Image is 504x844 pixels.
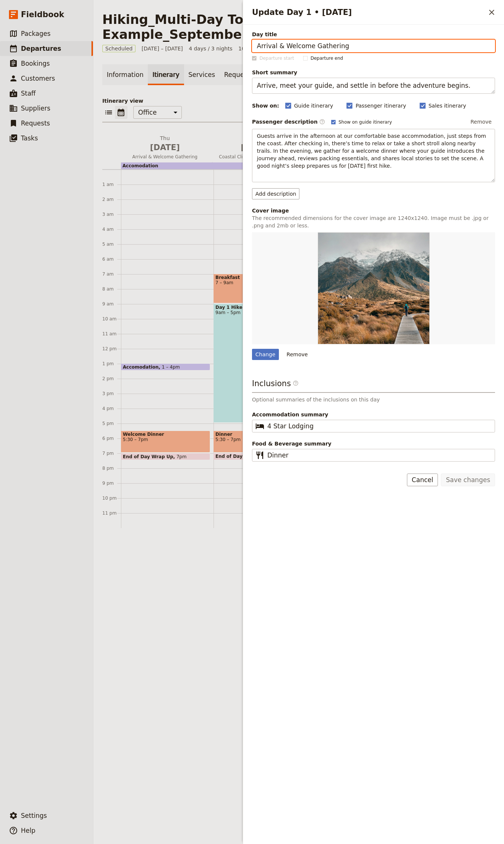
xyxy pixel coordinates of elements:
[102,346,121,352] div: 12 pm
[102,465,121,471] div: 8 pm
[257,133,488,169] span: Guests arrive in the afternoon at our comfortable base accommodation, just steps from the coast. ...
[115,106,127,119] button: Calendar view
[102,495,121,501] div: 10 pm
[123,432,208,437] span: Welcome Dinner
[407,474,438,486] button: Cancel
[21,75,55,82] span: Customers
[441,474,495,486] button: Save changes
[124,134,206,153] h2: Thu
[21,90,36,97] span: Staff
[259,55,294,61] span: Departure start
[21,9,64,20] span: Fieldbook
[294,102,333,109] span: Guide itinerary
[121,162,480,169] div: Accomodation
[21,812,47,819] span: Settings
[21,105,50,112] span: Suppliers
[429,102,466,109] span: Sales itinerary
[102,226,121,232] div: 4 am
[252,214,495,229] p: The recommended dimensions for the cover image are 1240x1240. Image must be .jpg or .png and 2mb ...
[214,170,306,528] div: Breakfast7 – 9amDay 1 Hike: 12-15km9am – 5pmLunch12 – 1pmDinner5:30 – 7pmEnd of Day Wrap Up7 – 7:...
[102,97,495,105] p: Itinerary view
[121,154,209,160] span: Arrival & Welcome Gathering
[252,349,279,360] div: Change
[293,380,299,389] span: ​
[102,256,121,262] div: 6 am
[215,454,269,459] span: End of Day Wrap Up
[189,45,233,52] span: 4 days / 3 nights
[252,378,495,393] h3: Inclusions
[102,361,121,367] div: 1 pm
[121,162,485,169] div: Accomodation
[252,102,279,109] div: Show on:
[122,163,158,168] span: Accomodation
[102,480,121,486] div: 9 pm
[102,271,121,277] div: 7 am
[215,305,287,310] span: Day 1 Hike: 12-15km
[121,134,212,162] button: Thu [DATE]Arrival & Welcome Gathering
[214,274,303,303] div: Breakfast7 – 9am
[293,380,299,386] span: ​
[141,45,183,52] span: [DATE] – [DATE]
[485,6,498,19] button: Close drawer
[220,64,258,85] a: Requests
[177,454,187,459] span: 7pm
[102,376,121,382] div: 2 pm
[124,142,206,153] span: [DATE]
[21,60,50,67] span: Bookings
[252,440,495,447] span: Food & Beverage summary
[215,437,301,442] span: 5:30 – 7pm
[123,364,162,369] span: Accomodation
[102,450,121,456] div: 7 pm
[252,40,495,52] input: Day title
[102,241,121,247] div: 5 am
[215,432,301,437] span: Dinner
[21,30,50,37] span: Packages
[121,363,210,370] div: Accomodation1 – 4pm
[162,364,180,369] span: 1 – 4pm
[255,451,264,460] span: ​
[252,69,495,76] span: Short summary
[311,55,343,61] span: Departure end
[467,116,495,127] button: Remove
[21,134,38,142] span: Tasks
[283,349,311,360] button: Remove
[355,102,406,109] span: Passenger itinerary
[102,12,478,42] h1: Hiking_Multi-Day Tour General Example_September2025 [Outbound]
[252,31,495,38] span: Day title
[184,64,220,85] a: Services
[319,119,325,125] span: ​
[123,437,208,442] span: 5:30 – 7pm
[267,451,490,460] input: Food & Beverage summary​
[252,188,299,199] button: Add description
[121,170,214,528] div: Accomodation1 – 4pmWelcome Dinner5:30 – 7pmEnd of Day Wrap Up7pm
[21,827,35,834] span: Help
[215,310,287,315] span: 9am – 5pm
[102,510,121,516] div: 11 pm
[102,406,121,412] div: 4 pm
[102,391,121,397] div: 3 pm
[252,396,495,403] p: Optional summaries of the inclusions on this day
[148,64,184,85] a: Itinerary
[214,304,289,423] div: Day 1 Hike: 12-15km9am – 5pm
[252,207,495,214] div: Cover image
[102,64,148,85] a: Information
[252,411,495,418] span: Accommodation summary
[102,301,121,307] div: 9 am
[102,181,121,187] div: 1 am
[252,7,485,18] h2: Update Day 1 • [DATE]
[252,78,495,94] textarea: Short summary
[121,453,210,460] div: End of Day Wrap Up7pm
[215,280,301,285] span: 7 – 9am
[239,45,274,52] span: 10/15 booked
[318,232,430,344] img: https://d33jgr8dhgav85.cloudfront.net/66a8bb4ff7267173babd92c0/68e5dd1d082a3cd147e6bfca?Expires=1...
[102,106,115,119] button: List view
[215,275,301,280] span: Breakfast
[102,286,121,292] div: 8 am
[214,431,303,453] div: Dinner5:30 – 7pm
[252,118,325,125] label: Passenger description
[102,196,121,202] div: 2 am
[267,422,490,431] input: Accommodation summary​
[102,211,121,217] div: 3 am
[123,454,177,459] span: End of Day Wrap Up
